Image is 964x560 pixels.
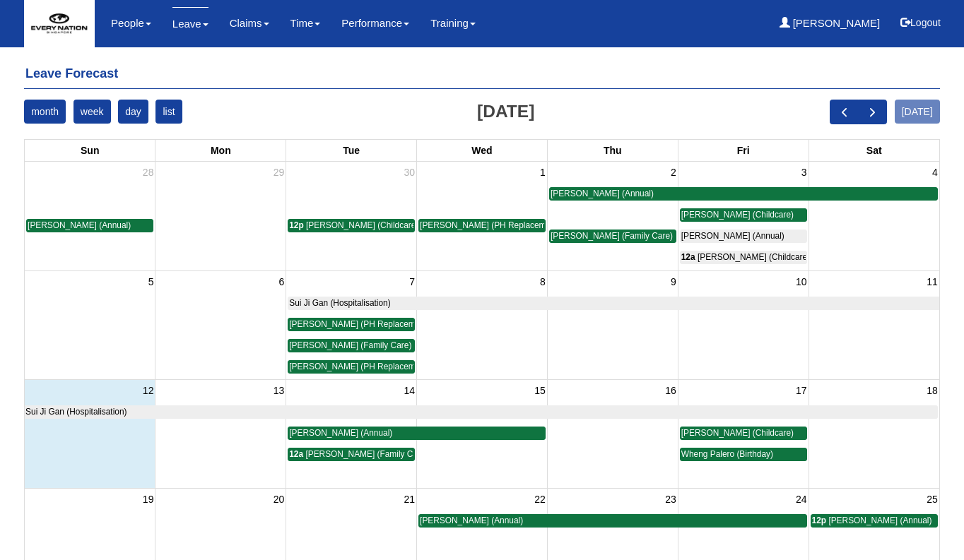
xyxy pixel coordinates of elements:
[289,220,304,230] span: 12p
[664,382,678,399] span: 16
[737,145,750,156] span: Fri
[81,145,99,156] span: Sun
[230,7,269,40] a: Claims
[890,6,951,40] button: Logout
[533,491,547,508] span: 22
[24,100,66,124] button: month
[794,273,809,290] span: 10
[288,360,415,374] a: [PERSON_NAME] (PH Replacement)
[551,231,673,241] span: [PERSON_NAME] (Family Care)
[477,102,534,121] h2: [DATE]
[141,491,155,508] span: 19
[780,7,881,40] a: [PERSON_NAME]
[858,100,887,124] button: next
[290,7,321,40] a: Time
[28,220,131,230] span: [PERSON_NAME] (Annual)
[403,164,417,181] span: 30
[539,164,547,181] span: 1
[272,491,286,508] span: 20
[925,382,939,399] span: 18
[794,382,809,399] span: 17
[812,516,827,525] span: 12p
[925,491,939,508] span: 25
[118,100,148,124] button: day
[289,319,430,329] span: [PERSON_NAME] (PH Replacement)
[25,407,127,417] span: Sui Ji Gan (Hospitalisation)
[418,219,546,232] a: [PERSON_NAME] (PH Replacement)
[111,7,151,40] a: People
[288,427,546,440] a: [PERSON_NAME] (Annual)
[147,273,155,290] span: 5
[866,145,882,156] span: Sat
[305,449,428,459] span: [PERSON_NAME] (Family Care)
[141,164,155,181] span: 28
[288,339,415,352] a: [PERSON_NAME] (Family Care)
[549,230,676,243] a: [PERSON_NAME] (Family Care)
[288,448,415,461] a: 12a [PERSON_NAME] (Family Care)
[830,100,859,124] button: prev
[403,491,417,508] span: 21
[288,297,939,310] a: Sui Ji Gan (Hospitalisation)
[681,449,773,459] span: Wheng Palero (Birthday)
[533,382,547,399] span: 15
[794,491,809,508] span: 24
[25,405,938,419] a: Sui Ji Gan (Hospitalisation)
[680,230,807,243] a: [PERSON_NAME] (Annual)
[26,219,153,232] a: [PERSON_NAME] (Annual)
[811,514,938,528] a: 12p [PERSON_NAME] (Annual)
[680,427,807,440] a: [PERSON_NAME] (Childcare)
[289,362,430,371] span: [PERSON_NAME] (PH Replacement)
[155,100,182,124] button: list
[430,7,476,40] a: Training
[931,164,939,181] span: 4
[420,220,560,230] span: [PERSON_NAME] (PH Replacement)
[289,298,390,308] span: Sui Ji Gan (Hospitalisation)
[925,273,939,290] span: 11
[681,252,695,262] span: 12a
[680,208,807,222] a: [PERSON_NAME] (Childcare)
[272,164,286,181] span: 29
[669,273,678,290] span: 9
[471,145,492,156] span: Wed
[680,251,807,264] a: 12a [PERSON_NAME] (Childcare)
[681,428,794,438] span: [PERSON_NAME] (Childcare)
[664,491,678,508] span: 23
[289,340,411,350] span: [PERSON_NAME] (Family Care)
[288,219,415,232] a: 12p [PERSON_NAME] (Childcare)
[277,273,286,290] span: 6
[289,428,392,438] span: [PERSON_NAME] (Annual)
[539,273,547,290] span: 8
[551,189,654,198] span: [PERSON_NAME] (Annual)
[549,187,938,201] a: [PERSON_NAME] (Annual)
[24,60,940,89] h4: Leave Forecast
[420,516,523,525] span: [PERSON_NAME] (Annual)
[341,7,409,40] a: Performance
[895,100,940,124] button: [DATE]
[306,220,418,230] span: [PERSON_NAME] (Childcare)
[272,382,286,399] span: 13
[828,516,931,525] span: [PERSON_NAME] (Annual)
[211,145,231,156] span: Mon
[403,382,417,399] span: 14
[141,382,155,399] span: 12
[681,231,784,241] span: [PERSON_NAME] (Annual)
[604,145,622,156] span: Thu
[408,273,416,290] span: 7
[669,164,678,181] span: 2
[289,449,303,459] span: 12a
[680,448,807,461] a: Wheng Palero (Birthday)
[74,100,111,124] button: week
[288,318,415,331] a: [PERSON_NAME] (PH Replacement)
[681,210,794,220] span: [PERSON_NAME] (Childcare)
[172,7,208,40] a: Leave
[418,514,806,528] a: [PERSON_NAME] (Annual)
[800,164,809,181] span: 3
[343,145,360,156] span: Tue
[698,252,810,262] span: [PERSON_NAME] (Childcare)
